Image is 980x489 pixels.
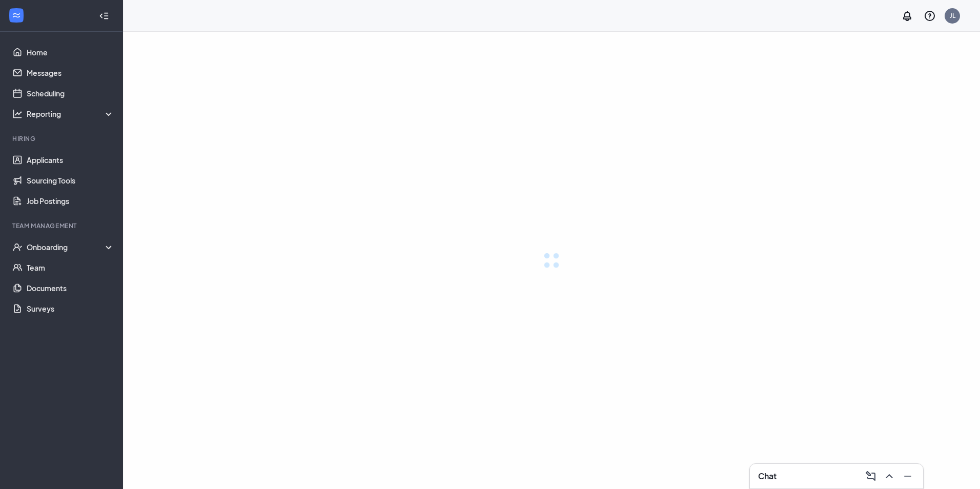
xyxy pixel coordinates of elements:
[11,10,22,21] svg: WorkstreamLogo
[950,11,955,20] div: JL
[27,63,114,83] a: Messages
[27,83,114,104] a: Scheduling
[758,471,777,482] h3: Chat
[880,468,896,484] button: ChevronUp
[99,11,109,21] svg: Collapse
[27,191,114,211] a: Job Postings
[924,10,936,22] svg: QuestionInfo
[902,470,914,482] svg: Minimize
[27,257,114,278] a: Team
[27,278,114,298] a: Documents
[12,221,112,230] div: Team Management
[27,150,114,170] a: Applicants
[865,470,877,482] svg: ComposeMessage
[12,134,112,143] div: Hiring
[27,298,114,319] a: Surveys
[12,109,23,119] svg: Analysis
[12,242,23,252] svg: UserCheck
[862,468,878,484] button: ComposeMessage
[27,42,114,63] a: Home
[899,468,915,484] button: Minimize
[27,242,115,252] div: Onboarding
[27,170,114,191] a: Sourcing Tools
[27,109,115,119] div: Reporting
[901,10,913,22] svg: Notifications
[883,470,895,482] svg: ChevronUp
